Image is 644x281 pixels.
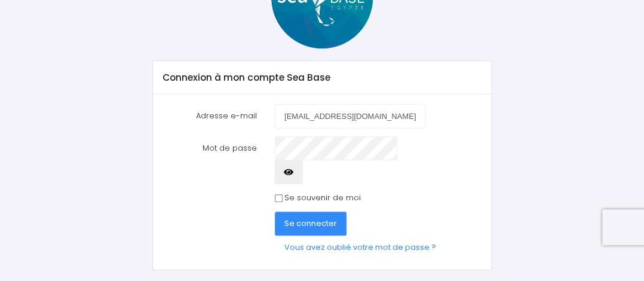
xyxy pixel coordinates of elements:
label: Mot de passe [154,136,266,185]
button: Se connecter [275,212,346,236]
label: Adresse e-mail [154,104,266,128]
div: Connexion à mon compte Sea Base [153,61,492,94]
span: Se connecter [284,218,337,229]
a: Vous avez oublié votre mot de passe ? [275,236,446,259]
label: Se souvenir de moi [284,192,361,204]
